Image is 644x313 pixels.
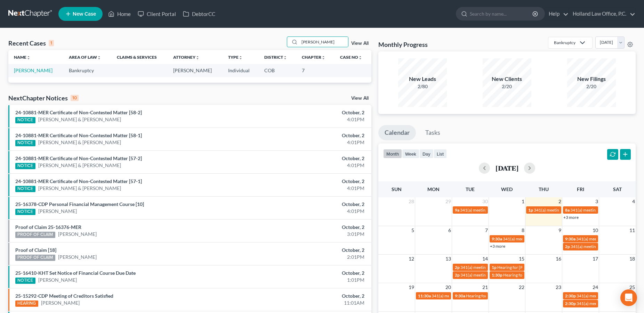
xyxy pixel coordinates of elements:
[482,255,489,263] span: 14
[629,255,636,263] span: 18
[427,186,440,192] span: Mon
[253,139,364,146] div: 4:01PM
[492,265,497,270] span: 1p
[253,277,364,283] div: 1:01PM
[445,255,452,263] span: 13
[299,37,348,47] input: Search by name...
[545,8,569,20] a: Help
[302,55,325,60] a: Chapterunfold_more
[253,208,364,215] div: 4:01PM
[14,55,31,60] a: Nameunfold_more
[73,11,96,17] span: New Case
[378,125,416,140] a: Calendar
[408,197,415,206] span: 28
[15,201,144,207] a: 25-16378-CDP Personal Financial Management Course [10]
[15,163,35,169] div: NOTICE
[483,75,531,83] div: New Clients
[58,231,97,238] a: [PERSON_NAME]
[455,207,459,213] span: 9a
[253,293,364,299] div: October, 2
[521,197,525,206] span: 1
[264,55,287,60] a: Districtunfold_more
[490,244,505,249] a: +3 more
[15,278,35,284] div: NOTICE
[15,140,35,146] div: NOTICE
[283,56,287,60] i: unfold_more
[432,293,499,298] span: 341(a) meeting for [PERSON_NAME]
[419,125,446,140] a: Tasks
[483,83,531,90] div: 2/20
[253,155,364,162] div: October, 2
[484,226,489,234] span: 7
[470,7,533,20] input: Search by name...
[518,255,525,263] span: 15
[15,186,35,192] div: NOTICE
[460,207,527,213] span: 341(a) meeting for [PERSON_NAME]
[253,109,364,116] div: October, 2
[253,254,364,261] div: 2:01PM
[58,254,97,261] a: [PERSON_NAME]
[296,64,335,77] td: 7
[253,247,364,254] div: October, 2
[402,149,419,158] button: week
[15,293,113,299] a: 25-15292-CDP Meeting of Creditors Satisfied
[38,277,77,283] a: [PERSON_NAME]
[38,139,121,146] a: [PERSON_NAME] & [PERSON_NAME]
[134,8,179,20] a: Client Portal
[492,272,502,278] span: 1:30p
[460,265,564,270] span: 341(a) meeting for [PERSON_NAME] & [PERSON_NAME]
[105,8,134,20] a: Home
[558,197,562,206] span: 2
[496,164,518,172] h2: [DATE]
[565,236,575,241] span: 9:30a
[15,232,55,238] div: PROOF OF CLAIM
[15,255,55,261] div: PROOF OF CLAIM
[253,162,364,169] div: 4:01PM
[173,55,200,60] a: Attorneyunfold_more
[448,226,452,234] span: 6
[38,185,121,192] a: [PERSON_NAME] & [PERSON_NAME]
[223,64,259,77] td: Individual
[555,283,562,291] span: 23
[569,8,635,20] a: Holland Law Office, P.C.
[69,55,101,60] a: Area of Lawunfold_more
[38,116,121,123] a: [PERSON_NAME] & [PERSON_NAME]
[15,109,142,115] a: 24-10881-MER Certificate of Non-Contested Matter [58-2]
[15,224,81,230] a: Proof of Claim 25-16376-MER
[620,289,637,306] div: Open Intercom Messenger
[567,75,616,83] div: New Filings
[38,208,77,215] a: [PERSON_NAME]
[358,56,362,60] i: unfold_more
[482,197,489,206] span: 30
[179,8,219,20] a: DebtorCC
[15,117,35,123] div: NOTICE
[577,293,644,298] span: 341(a) meeting for [PERSON_NAME]
[239,56,243,60] i: unfold_more
[558,226,562,234] span: 9
[15,178,142,184] a: 24-10881-MER Certificate of Non-Contested Matter [57-1]
[253,224,364,231] div: October, 2
[554,40,575,46] div: Bankruptcy
[434,149,447,158] button: list
[539,186,549,192] span: Thu
[15,300,38,307] div: HEARING
[253,270,364,277] div: October, 2
[466,293,520,298] span: Hearing for [PERSON_NAME]
[565,244,570,249] span: 2p
[14,67,53,73] a: [PERSON_NAME]
[321,56,325,60] i: unfold_more
[577,301,644,306] span: 341(a) meeting for [PERSON_NAME]
[518,283,525,291] span: 22
[460,272,528,278] span: 341(a) meeting for [PERSON_NAME]
[8,39,54,47] div: Recent Cases
[168,64,223,77] td: [PERSON_NAME]
[455,265,460,270] span: 2p
[482,283,489,291] span: 21
[111,50,168,64] th: Claims & Services
[228,55,243,60] a: Typeunfold_more
[8,94,79,102] div: NextChapter Notices
[613,186,622,192] span: Sat
[419,149,434,158] button: day
[378,40,428,49] h3: Monthly Progress
[195,56,200,60] i: unfold_more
